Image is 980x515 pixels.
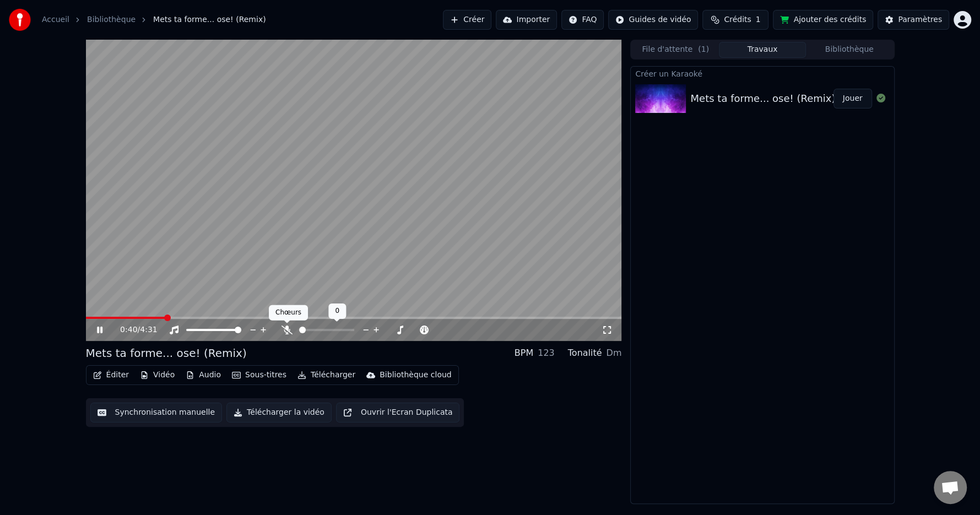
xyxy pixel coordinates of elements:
[561,10,604,30] button: FAQ
[608,10,698,30] button: Guides de vidéo
[496,10,557,30] button: Importer
[702,10,768,30] button: Crédits1
[878,10,949,30] button: Paramètres
[443,10,491,30] button: Créer
[690,91,835,106] div: Mets ta forme... ose! (Remix)
[632,42,719,58] button: File d'attente
[153,14,266,25] span: Mets ta forme... ose! (Remix)
[606,346,621,360] div: Dm
[42,14,266,25] nav: breadcrumb
[756,14,761,25] span: 1
[228,367,291,383] button: Sous-titres
[806,42,893,58] button: Bibliothèque
[538,346,555,360] div: 123
[42,14,69,25] a: Accueil
[724,14,751,25] span: Crédits
[568,346,602,360] div: Tonalité
[515,346,533,360] div: BPM
[90,403,223,422] button: Synchronisation manuelle
[136,367,179,383] button: Vidéo
[269,305,308,321] div: Chœurs
[698,44,709,55] span: ( 1 )
[120,324,137,335] span: 0:40
[328,303,346,319] div: 0
[181,367,225,383] button: Audio
[226,403,332,422] button: Télécharger la vidéo
[9,9,31,31] img: youka
[773,10,873,30] button: Ajouter des crédits
[293,367,360,383] button: Télécharger
[336,403,460,422] button: Ouvrir l'Ecran Duplicata
[898,14,942,25] div: Paramètres
[87,14,136,25] a: Bibliothèque
[86,345,247,361] div: Mets ta forme... ose! (Remix)
[719,42,806,58] button: Travaux
[120,324,147,335] div: /
[89,367,133,383] button: Éditer
[140,324,157,335] span: 4:31
[631,67,894,80] div: Créer un Karaoké
[934,471,967,504] div: Ouvrir le chat
[380,370,451,381] div: Bibliothèque cloud
[833,89,872,109] button: Jouer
